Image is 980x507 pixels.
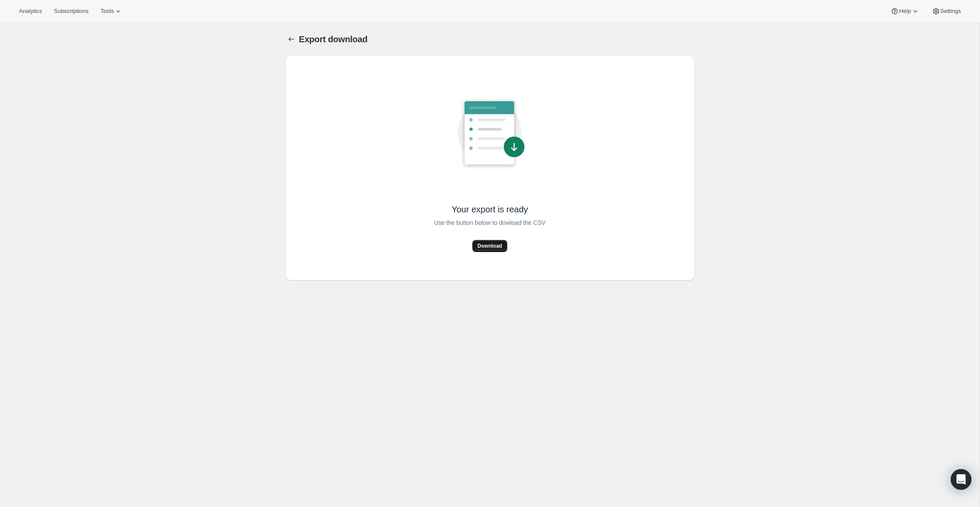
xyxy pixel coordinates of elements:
button: Analytics [14,5,47,17]
div: Open Intercom Messenger [951,469,971,490]
span: Subscriptions [54,8,88,15]
button: Subscriptions [49,5,94,17]
span: Settings [940,8,961,15]
button: Help [885,5,924,17]
span: Export download [299,34,368,44]
button: Settings [927,5,966,17]
button: Export download [285,33,297,45]
span: Analytics [19,8,42,15]
button: Download [472,240,507,252]
button: Tools [95,5,128,17]
span: Help [899,8,911,15]
span: Your export is ready [452,204,528,215]
span: Download [478,243,502,249]
span: Tools [100,8,114,15]
span: Use the button below to dowload the CSV [434,218,546,228]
